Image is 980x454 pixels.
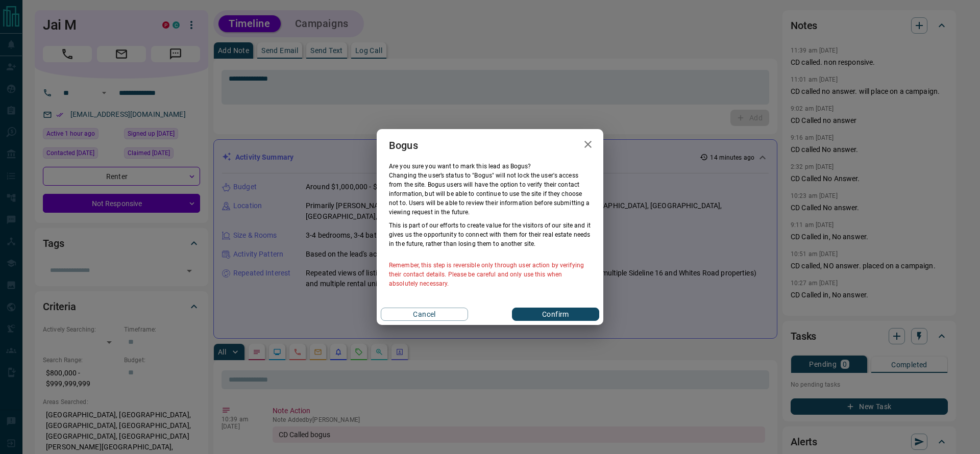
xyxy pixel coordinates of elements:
[389,162,591,171] p: Are you sure you want to mark this lead as Bogus ?
[389,221,591,248] p: This is part of our efforts to create value for the visitors of our site and it gives us the oppo...
[389,261,591,288] p: Remember, this step is reversible only through user action by verifying their contact details. Pl...
[512,308,599,321] button: Confirm
[389,171,591,217] p: Changing the user’s status to "Bogus" will not lock the user's access from the site. Bogus users ...
[381,308,468,321] button: Cancel
[377,129,430,162] h2: Bogus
